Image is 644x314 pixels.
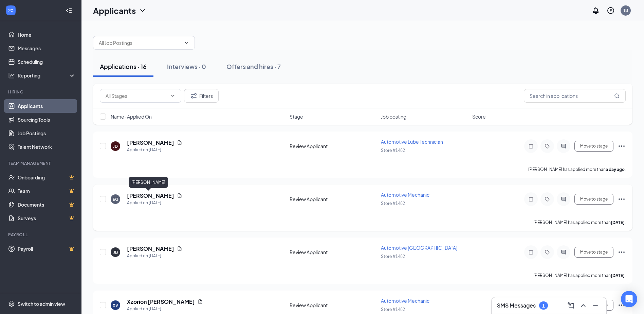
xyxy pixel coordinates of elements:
[618,142,626,150] svg: Ellipses
[567,301,575,310] svg: ComposeMessage
[381,148,405,153] span: Store #1482
[618,195,626,203] svg: Ellipses
[623,7,628,13] div: TB
[66,7,72,14] svg: Collapse
[18,242,76,256] a: PayrollCrown
[290,196,377,203] div: Review Applicant
[381,245,457,251] span: Automotive [GEOGRAPHIC_DATA]
[290,113,303,120] span: Stage
[167,62,206,71] div: Interviews · 0
[381,254,405,259] span: Store #1482
[543,196,551,202] svg: Tag
[543,143,551,149] svg: Tag
[574,247,613,258] button: Move to stage
[18,198,76,211] a: DocumentsCrown
[607,6,615,15] svg: QuestionInfo
[542,303,545,309] div: 1
[381,113,406,120] span: Job posting
[18,72,76,79] div: Reporting
[8,300,15,307] svg: Settings
[127,146,182,153] div: Applied on [DATE]
[559,196,568,202] svg: ActiveChat
[18,171,76,184] a: OnboardingCrown
[591,301,600,310] svg: Minimize
[18,140,76,154] a: Talent Network
[566,300,576,311] button: ComposeMessage
[290,249,377,256] div: Review Applicant
[579,301,587,310] svg: ChevronUp
[106,92,167,100] input: All Stages
[18,300,65,307] div: Switch to admin view
[113,249,118,255] div: JB
[127,139,174,146] h5: [PERSON_NAME]
[18,126,76,140] a: Job Postings
[290,302,377,309] div: Review Applicant
[524,89,626,103] input: Search in applications
[8,89,74,95] div: Hiring
[170,93,176,99] svg: ChevronDown
[184,40,189,46] svg: ChevronDown
[381,298,429,304] span: Automotive Mechanic
[381,192,429,198] span: Automotive Mechanic
[18,211,76,225] a: SurveysCrown
[139,6,147,15] svg: ChevronDown
[129,177,168,188] div: [PERSON_NAME]
[18,99,76,113] a: Applicants
[381,201,405,206] span: Store #1482
[127,245,174,252] h5: [PERSON_NAME]
[381,307,405,312] span: Store #1482
[621,291,637,307] div: Open Intercom Messenger
[528,167,626,172] p: [PERSON_NAME] has applied more than .
[113,302,118,308] div: XV
[527,143,535,149] svg: Note
[111,113,152,120] span: Name · Applied On
[8,160,74,166] div: Team Management
[472,113,486,120] span: Score
[592,6,600,15] svg: Notifications
[226,62,281,71] div: Offers and hires · 7
[127,298,195,306] h5: Xzorion [PERSON_NAME]
[290,143,377,150] div: Review Applicant
[618,248,626,256] svg: Ellipses
[8,72,15,79] svg: Analysis
[18,55,76,69] a: Scheduling
[578,300,589,311] button: ChevronUp
[606,167,625,172] b: a day ago
[177,246,182,251] svg: Document
[7,7,14,14] svg: WorkstreamLogo
[611,220,625,225] b: [DATE]
[18,113,76,126] a: Sourcing Tools
[184,89,219,103] button: Filter Filters
[574,194,613,205] button: Move to stage
[113,196,118,202] div: EG
[8,232,74,238] div: Payroll
[127,306,203,312] div: Applied on [DATE]
[381,139,443,145] span: Automotive Lube Technician
[533,273,626,278] p: [PERSON_NAME] has applied more than .
[177,193,182,198] svg: Document
[527,249,535,255] svg: Note
[190,92,198,100] svg: Filter
[113,143,118,149] div: JD
[611,273,625,278] b: [DATE]
[533,220,626,225] p: [PERSON_NAME] has applied more than .
[99,39,181,47] input: All Job Postings
[93,5,136,16] h1: Applicants
[18,41,76,55] a: Messages
[574,141,613,152] button: Move to stage
[614,93,620,99] svg: MagnifyingGlass
[127,199,182,206] div: Applied on [DATE]
[127,192,174,199] h5: [PERSON_NAME]
[618,301,626,309] svg: Ellipses
[18,28,76,41] a: Home
[127,252,182,259] div: Applied on [DATE]
[559,249,568,255] svg: ActiveChat
[497,302,536,309] h3: SMS Messages
[559,143,568,149] svg: ActiveChat
[543,249,551,255] svg: Tag
[198,299,203,304] svg: Document
[18,184,76,198] a: TeamCrown
[177,140,182,145] svg: Document
[100,62,147,71] div: Applications · 16
[590,300,601,311] button: Minimize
